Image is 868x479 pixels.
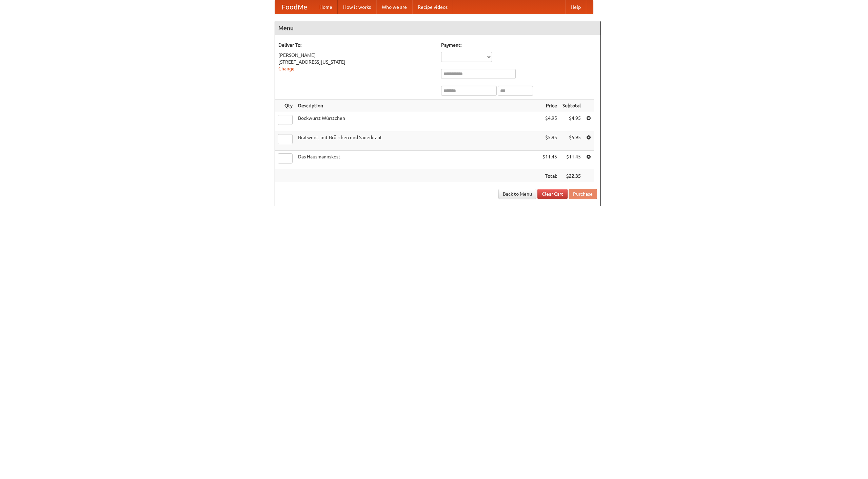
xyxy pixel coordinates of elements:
[540,131,560,151] td: $5.95
[560,151,584,170] td: $11.45
[275,21,600,35] h4: Menu
[275,100,295,112] th: Qty
[560,100,584,112] th: Subtotal
[540,112,560,131] td: $4.95
[295,151,540,170] td: Das Hausmannskost
[295,112,540,131] td: Bockwurst Würstchen
[295,131,540,151] td: Bratwurst mit Brötchen und Sauerkraut
[278,59,434,65] div: [STREET_ADDRESS][US_STATE]
[565,0,586,14] a: Help
[569,189,597,199] button: Purchase
[560,112,584,131] td: $4.95
[275,0,314,14] a: FoodMe
[412,0,453,14] a: Recipe videos
[278,52,434,59] div: [PERSON_NAME]
[540,170,560,182] th: Total:
[441,42,597,48] h5: Payment:
[540,100,560,112] th: Price
[295,100,540,112] th: Description
[376,0,412,14] a: Who we are
[537,189,568,199] a: Clear Cart
[560,170,584,182] th: $22.35
[278,42,434,48] h5: Deliver To:
[338,0,376,14] a: How it works
[560,131,584,151] td: $5.95
[498,189,536,199] a: Back to Menu
[278,66,295,71] a: Change
[540,151,560,170] td: $11.45
[314,0,338,14] a: Home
